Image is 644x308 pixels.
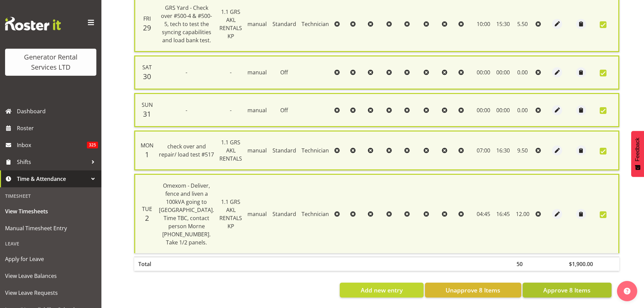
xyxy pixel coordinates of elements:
[512,174,533,253] td: 12.00
[5,17,61,30] img: Rosterit website logo
[219,139,242,162] span: 1.1 GRS AKL RENTALS
[494,174,512,253] td: 16:45
[512,131,533,170] td: 9.50
[425,283,521,298] button: Unapprove 8 Items
[161,4,212,44] span: GRS Yard - Check over #500-4 & #500-5, tech to test the syncing capabilities and load bank test.
[494,55,512,90] td: 00:00
[5,271,96,281] span: View Leave Balances
[159,182,214,246] span: Omexom - Deliver, fence and liven a 100kVA going to [GEOGRAPHIC_DATA]. Time TBC, contact person M...
[5,254,96,264] span: Apply for Leave
[543,286,591,294] span: Approve 8 Items
[143,23,151,32] span: 29
[494,93,512,127] td: 00:00
[17,123,98,133] span: Roster
[186,106,187,114] span: -
[219,8,242,40] span: 1.1 GRS AKL RENTALS KP
[145,213,149,223] span: 2
[446,286,500,294] span: Unapprove 8 Items
[247,210,267,218] span: manual
[302,20,329,28] span: Technician
[247,20,267,28] span: manual
[474,93,494,127] td: 00:00
[5,223,96,233] span: Manual Timesheet Entry
[624,288,630,294] img: help-xxl-2.png
[635,138,641,161] span: Feedback
[512,55,533,90] td: 0.00
[230,106,232,114] span: -
[523,283,612,298] button: Approve 8 Items
[186,69,187,76] span: -
[5,206,96,216] span: View Timesheets
[219,198,242,230] span: 1.1 GRS AKL RENTALS KP
[143,15,151,22] span: Fri
[2,220,100,237] a: Manual Timesheet Entry
[87,142,98,148] span: 325
[2,267,100,284] a: View Leave Balances
[17,174,88,184] span: Time & Attendance
[17,140,87,150] span: Inbox
[474,131,494,170] td: 07:00
[270,131,299,170] td: Standard
[340,283,423,298] button: Add new entry
[247,69,267,76] span: manual
[270,93,299,127] td: Off
[143,72,151,81] span: 30
[143,109,151,119] span: 31
[270,55,299,90] td: Off
[474,174,494,253] td: 04:45
[2,237,100,251] div: Leave
[17,157,88,167] span: Shifts
[2,203,100,220] a: View Timesheets
[302,210,329,218] span: Technician
[2,284,100,301] a: View Leave Requests
[247,147,267,154] span: manual
[142,64,152,71] span: Sat
[494,131,512,170] td: 16:30
[270,174,299,253] td: Standard
[142,101,153,109] span: Sun
[565,257,597,271] th: $1,900.00
[631,131,644,177] button: Feedback - Show survey
[302,147,329,154] span: Technician
[141,142,153,149] span: Mon
[512,257,533,271] th: 50
[512,93,533,127] td: 0.00
[17,106,98,116] span: Dashboard
[134,257,156,271] th: Total
[159,143,214,158] span: check over and repair/ load test #517
[230,69,232,76] span: -
[247,106,267,114] span: manual
[361,286,403,294] span: Add new entry
[5,288,96,298] span: View Leave Requests
[2,251,100,267] a: Apply for Leave
[474,55,494,90] td: 00:00
[142,205,152,213] span: Tue
[2,189,100,203] div: Timesheet
[12,52,90,72] div: Generator Rental Services LTD
[145,150,149,159] span: 1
